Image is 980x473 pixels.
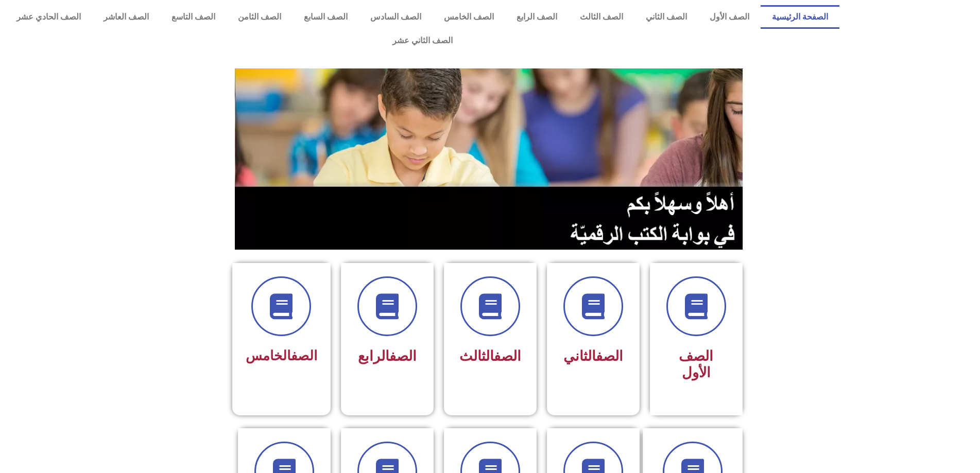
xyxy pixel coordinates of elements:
a: الصفحة الرئيسية [761,5,839,29]
a: الصف [596,348,623,364]
span: الثالث [459,348,521,364]
a: الصف السادس [359,5,433,29]
a: الصف [291,348,317,363]
a: الصف التاسع [160,5,227,29]
a: الصف الثاني [634,5,698,29]
span: الثاني [563,348,623,364]
a: الصف [389,348,417,364]
a: الصف السابع [293,5,359,29]
span: الخامس [246,348,317,363]
a: الصف العاشر [92,5,160,29]
a: الصف الحادي عشر [5,5,92,29]
a: الصف الثاني عشر [5,29,839,52]
span: الصف الأول [679,348,713,381]
a: الصف الثالث [569,5,634,29]
a: الصف الأول [698,5,761,29]
a: الصف [494,348,521,364]
a: الصف الخامس [433,5,505,29]
a: الصف الرابع [505,5,569,29]
span: الرابع [358,348,417,364]
a: الصف الثامن [227,5,293,29]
